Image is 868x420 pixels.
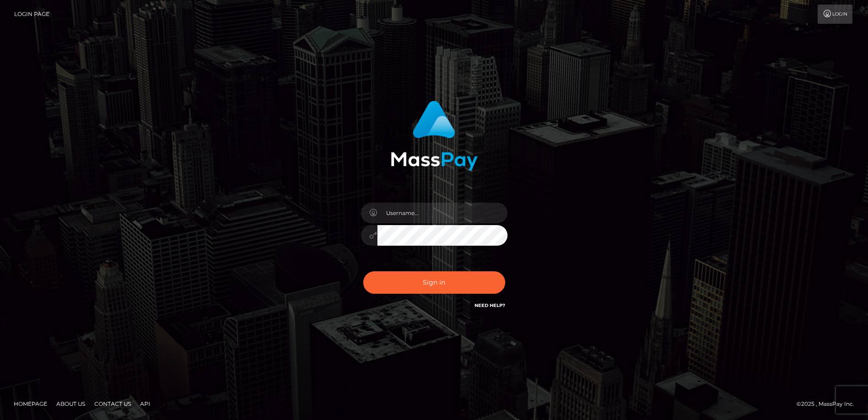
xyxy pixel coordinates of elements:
a: Login Page [14,5,49,24]
img: MassPay Login [391,101,478,171]
a: Homepage [10,397,51,411]
a: About Us [53,397,89,411]
a: API [136,397,154,411]
a: Need Help? [475,302,505,308]
a: Login [818,5,852,24]
a: Contact Us [91,397,135,411]
button: Sign in [363,271,505,294]
input: Username... [377,203,508,223]
div: © 2025 , MassPay Inc. [797,399,861,409]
